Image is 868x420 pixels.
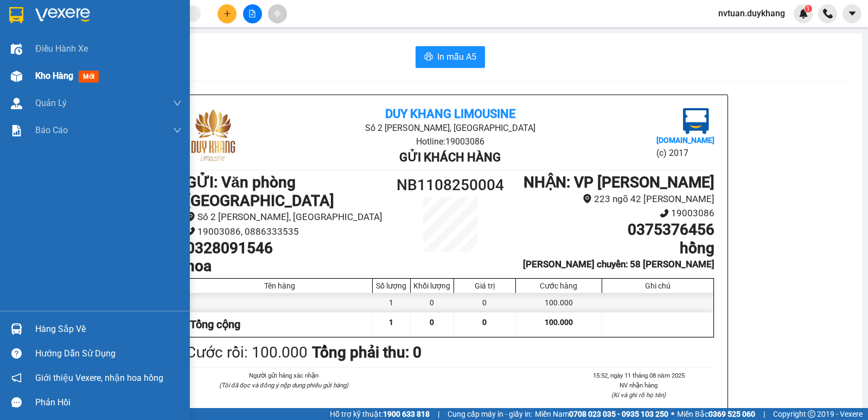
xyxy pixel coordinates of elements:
span: nvtuan.duykhang [710,7,794,20]
div: 0 [411,293,454,312]
img: warehouse-icon [11,71,22,82]
span: down [173,126,182,135]
span: environment [186,212,195,221]
span: copyright [808,410,815,418]
span: Miền Nam [535,408,668,420]
div: 100.000 [516,293,602,312]
b: GỬI : Văn phòng [GEOGRAPHIC_DATA] [186,173,334,210]
span: Báo cáo [35,123,68,137]
li: 19003086, 0886333535 [186,224,384,239]
button: caret-down [843,4,861,23]
div: Khối lượng [413,281,451,290]
span: Miền Bắc [677,408,755,420]
button: file-add [243,4,262,23]
span: Tổng cộng [190,318,240,331]
i: (Kí và ghi rõ họ tên) [611,391,666,399]
span: Giới thiệu Vexere, nhận hoa hồng [35,371,163,385]
span: mới [79,71,99,83]
div: Ghi chú [605,281,711,290]
li: 223 ngõ 42 [PERSON_NAME] [516,192,714,206]
img: warehouse-icon [11,323,22,335]
i: (Tôi đã đọc và đồng ý nộp dung phiếu gửi hàng) [219,381,348,389]
h1: 0375376456 [516,221,714,239]
span: 1 [806,5,810,12]
button: aim [268,4,287,23]
div: 1 [373,293,411,312]
span: question-circle [11,348,22,359]
li: Hotline: 19003086 [60,40,246,54]
li: Số 2 [PERSON_NAME], [GEOGRAPHIC_DATA] [186,210,384,224]
span: | [438,408,439,420]
span: plus [224,10,231,17]
span: Cung cấp máy in - giấy in: [448,408,532,420]
span: 0 [430,318,434,327]
span: message [11,397,22,408]
li: Số 2 [PERSON_NAME], [GEOGRAPHIC_DATA] [60,27,246,40]
span: Kho hàng [35,71,73,81]
div: Hàng sắp về [35,321,182,337]
span: Điều hành xe [35,42,88,55]
b: GỬI : Văn phòng [GEOGRAPHIC_DATA] [14,79,112,152]
strong: 0708 023 035 - 0935 103 250 [569,410,668,418]
img: icon-new-feature [799,9,808,18]
span: 1 [389,318,393,327]
img: warehouse-icon [11,98,22,109]
h1: NB1108250004 [384,173,516,197]
span: printer [424,52,433,62]
div: Tên hàng [190,281,369,290]
strong: 1900 633 818 [383,410,430,418]
span: caret-down [847,9,857,18]
img: warehouse-icon [11,43,22,55]
b: [DOMAIN_NAME] [656,136,714,145]
b: Gửi khách hàng [399,151,501,164]
span: 0 [482,318,487,327]
b: Duy Khang Limousine [88,12,218,26]
h1: hoa [186,257,384,275]
b: Tổng phải thu: 0 [312,343,422,361]
span: Hỗ trợ kỹ thuật: [330,408,430,420]
li: (c) 2017 [656,146,714,160]
b: NHẬN : VP [PERSON_NAME] [524,173,714,191]
span: phone [660,209,669,218]
div: Số lượng [375,281,407,290]
div: Giá trị [457,281,513,290]
button: plus [218,4,237,23]
h1: hồng [516,239,714,258]
span: In mẫu A5 [437,50,476,64]
img: logo.jpg [186,108,240,162]
div: Cước hàng [519,281,599,290]
span: aim [273,10,281,17]
span: | [763,408,765,420]
button: printerIn mẫu A5 [416,46,485,68]
li: Số 2 [PERSON_NAME], [GEOGRAPHIC_DATA] [274,121,626,135]
sup: 1 [805,5,812,12]
h1: 0328091546 [186,239,384,258]
img: solution-icon [11,125,22,136]
span: down [173,99,182,108]
span: ⚪️ [671,412,674,416]
div: 0 [454,293,516,312]
div: Hướng dẫn sử dụng [35,346,182,362]
span: phone [186,227,195,236]
b: [PERSON_NAME] chuyển: 58 [PERSON_NAME] [523,259,714,269]
li: 19003086 [516,206,714,221]
span: notification [11,373,22,383]
div: Phản hồi [35,394,182,411]
span: 100.000 [545,318,573,327]
li: Hotline: 19003086 [274,135,626,148]
b: Duy Khang Limousine [385,107,515,121]
span: file-add [248,10,256,17]
span: environment [583,194,592,203]
b: Gửi khách hàng [102,56,203,70]
strong: 0369 525 060 [709,410,755,418]
img: phone-icon [823,9,833,18]
img: logo-vxr [9,7,23,23]
h1: NB1108250004 [118,79,188,103]
img: logo.jpg [683,108,709,134]
div: Cước rồi : 100.000 [186,341,308,365]
img: logo.jpg [14,14,68,68]
span: Quản Lý [35,96,67,110]
li: Người gửi hàng xác nhận [208,371,359,380]
li: NV nhận hàng [563,380,714,390]
li: 15:52, ngày 11 tháng 08 năm 2025 [563,371,714,380]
